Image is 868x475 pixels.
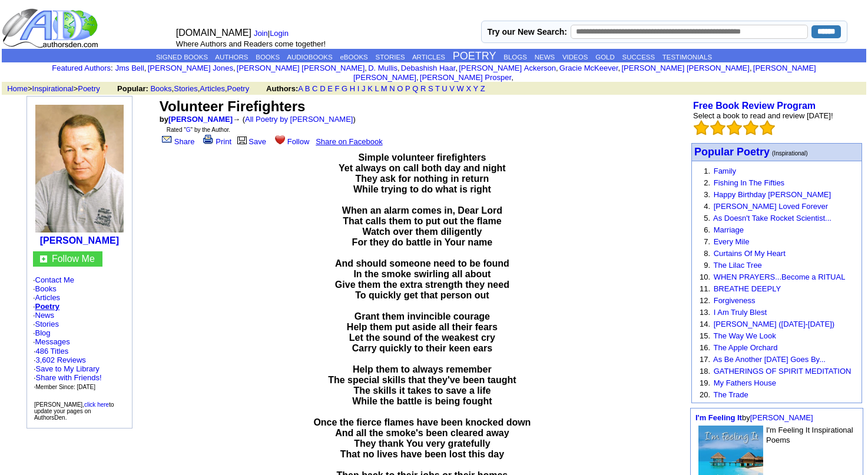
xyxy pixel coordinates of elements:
a: X [466,84,472,93]
a: Every Mile [714,237,750,246]
a: G [342,84,347,93]
a: SIGNED BOOKS [156,54,208,61]
a: Share with Friends! [36,373,102,382]
font: 12. [700,296,710,305]
a: [PERSON_NAME] [PERSON_NAME] [621,64,749,72]
font: 1. [704,167,710,175]
a: AUDIOBOOKS [287,54,332,61]
a: 3,602 Reviews [36,356,86,364]
a: I'm Feeling It [695,413,742,422]
font: (Inspirational) [772,150,808,157]
a: VIDEOS [562,54,588,61]
font: : [52,64,112,72]
a: NEWS [535,54,555,61]
font: i [367,65,368,72]
img: heart.gif [275,134,285,144]
font: i [558,65,559,72]
a: [PERSON_NAME] ([DATE]-[DATE]) [714,320,834,328]
font: · [33,337,70,346]
a: Join [254,29,268,38]
a: Books [150,84,171,93]
a: Gracie McKeever [559,64,618,72]
a: S [428,84,433,93]
a: Poetry [35,302,59,311]
a: Stories [35,320,59,328]
a: WHEN PRAYERS...Become a RITUAL [714,273,846,281]
font: i [236,65,237,72]
a: Books [35,284,57,293]
a: [PERSON_NAME] Loved Forever [714,202,828,211]
a: The Lilac Tree [713,261,761,270]
font: > > [3,84,115,93]
font: i [400,65,401,72]
a: My Fathers House [714,378,776,387]
font: → ( ) [233,115,356,124]
a: Happy Birthday [PERSON_NAME] [714,190,831,199]
font: 14. [700,320,710,328]
a: Fishing In The Fifties [714,178,784,187]
a: Articles [35,293,61,302]
b: Authors: [266,84,298,93]
font: 5. [704,214,710,222]
a: F [334,84,339,93]
img: bigemptystars.png [727,120,742,135]
font: 20. [700,390,710,399]
img: bigemptystars.png [760,120,775,135]
a: GOLD [595,54,615,61]
font: i [620,65,621,72]
a: Share [160,137,195,146]
a: J [362,84,366,93]
a: H [350,84,355,93]
font: by [695,413,813,422]
a: Z [481,84,485,93]
a: Articles [200,84,225,93]
a: Messages [35,337,70,346]
font: Popular Poetry [694,146,770,158]
font: 10. [700,273,710,281]
a: 486 Titles [36,347,69,356]
font: Select a book to read and review [DATE]! [693,111,833,120]
font: , , , [117,84,496,93]
a: Blog [35,328,51,337]
a: B [305,84,310,93]
a: Login [270,29,289,38]
font: , , , , , , , , , , [115,64,816,82]
font: | [254,29,293,38]
a: Poetry [227,84,250,93]
a: eBOOKS [340,54,367,61]
a: Featured Authors [52,64,111,72]
img: bigemptystars.png [694,120,709,135]
a: Jms Bell [115,64,144,72]
font: 17. [700,355,710,364]
img: print.gif [203,135,213,144]
label: Try our New Search: [488,27,567,36]
a: Y [473,84,478,93]
a: BLOGS [503,54,527,61]
a: Inspirational [32,84,74,93]
font: i [513,75,515,81]
a: Save to My Library [36,364,100,373]
a: T [435,84,440,93]
a: Contact Me [35,275,74,284]
font: 18. [700,367,710,376]
font: 9. [704,261,710,270]
a: Free Book Review Program [693,101,816,111]
a: I Am Truly Blest [714,308,767,317]
a: BREATHE DEEPLY [714,284,781,293]
a: Family [714,167,736,175]
font: Where Authors and Readers come together! [176,39,326,48]
a: Home [7,84,28,93]
a: AUTHORS [215,54,248,61]
a: Follow Me [52,254,95,264]
font: i [419,75,420,81]
b: [PERSON_NAME] [40,235,119,245]
img: logo_ad.gif [2,8,101,49]
a: M [381,84,387,93]
a: [PERSON_NAME] Prosper [420,73,511,82]
img: library.gif [236,135,249,144]
a: [PERSON_NAME] [PERSON_NAME] [353,64,816,82]
font: Volunteer Firefighters [160,98,306,114]
a: K [367,84,373,93]
a: G [186,127,191,133]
